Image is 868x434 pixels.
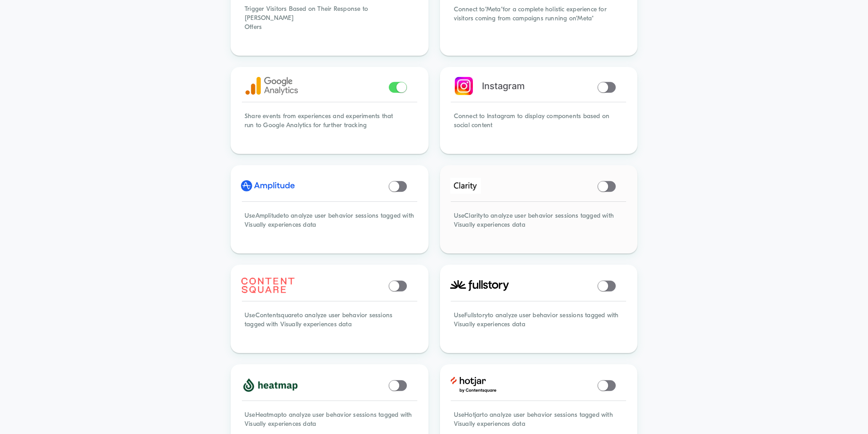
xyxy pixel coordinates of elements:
img: heatmap [241,377,298,393]
img: clarity [450,178,481,194]
div: Use Amplitude to analyze user behavior sessions tagged with Visually experiences data [232,199,427,252]
span: Instagram [482,81,525,91]
img: contentsquare [241,277,295,293]
img: google analytics [245,77,298,95]
div: Use Contentsquare to analyze user behavior sessions tagged with Visually experiences data [232,299,427,352]
div: Share events from experiences and experiments that run to Google Analytics for further tracking [232,100,427,153]
img: instagram [455,77,473,95]
div: Use Fullstory to analyze user behavior sessions tagged with Visually experiences data [441,299,637,352]
img: fullstory [450,280,509,291]
div: Use Clarity to analyze user behavior sessions tagged with Visually experiences data [441,199,637,252]
img: amplitude [241,178,295,194]
img: hotjar [450,377,497,393]
div: Connect to Instagram to display components based on social content [441,100,637,153]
